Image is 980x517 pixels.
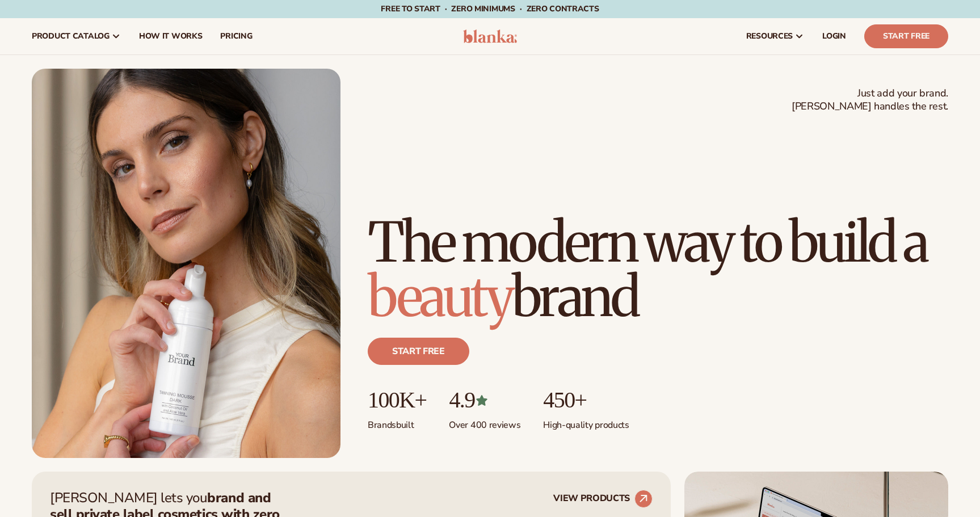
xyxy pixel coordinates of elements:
span: LOGIN [822,32,846,41]
img: Female holding tanning mousse. [32,69,340,458]
span: Free to start · ZERO minimums · ZERO contracts [381,3,599,14]
a: product catalog [23,18,130,54]
span: resources [746,32,793,41]
span: product catalog [32,32,110,41]
a: LOGIN [813,18,855,54]
h1: The modern way to build a brand [368,215,948,324]
span: pricing [220,32,252,41]
span: beauty [368,263,512,331]
span: Just add your brand. [PERSON_NAME] handles the rest. [792,87,948,114]
a: Start Free [864,24,948,48]
a: How It Works [130,18,212,54]
a: VIEW PRODUCTS [553,490,653,508]
span: How It Works [139,32,203,41]
a: Start free [368,338,469,365]
p: Brands built [368,413,426,431]
img: logo [463,30,517,43]
a: pricing [211,18,261,54]
p: High-quality products [543,413,629,431]
p: 100K+ [368,388,426,413]
a: resources [737,18,813,54]
p: 450+ [543,388,629,413]
p: Over 400 reviews [449,413,520,431]
p: 4.9 [449,388,520,413]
